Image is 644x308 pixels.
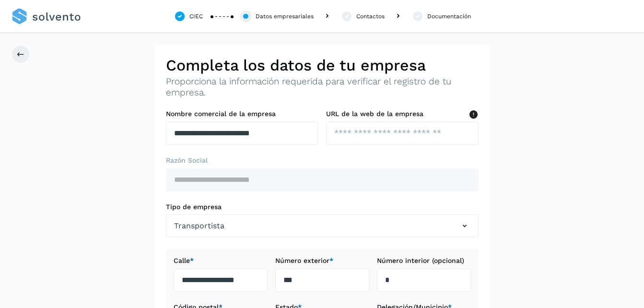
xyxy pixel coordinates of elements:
label: URL de la web de la empresa [326,110,479,118]
label: Calle [174,257,268,265]
div: Contactos [356,12,385,21]
label: Número exterior [275,257,369,265]
label: Número interior (opcional) [377,257,471,265]
p: Proporciona la información requerida para verificar el registro de tu empresa. [166,76,479,98]
span: Transportista [174,220,224,232]
div: Datos empresariales [256,12,314,21]
label: Nombre comercial de la empresa [166,110,318,118]
label: Razón Social [166,156,479,165]
label: Tipo de empresa [166,203,479,211]
h2: Completa los datos de tu empresa [166,56,479,74]
div: CIEC [189,12,203,21]
div: Documentación [427,12,471,21]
